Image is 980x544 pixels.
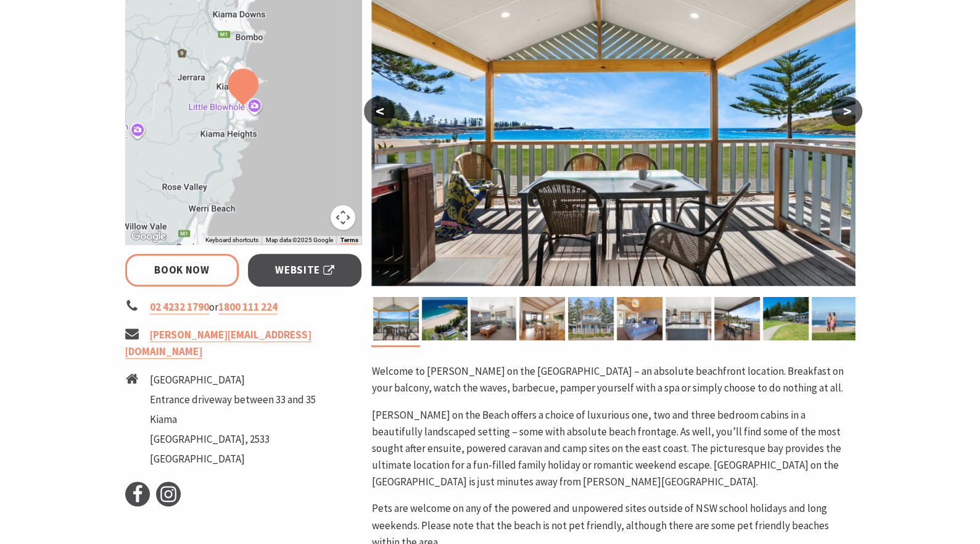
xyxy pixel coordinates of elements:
[371,363,855,396] p: Welcome to [PERSON_NAME] on the [GEOGRAPHIC_DATA] – an absolute beachfront location. Breakfast on...
[128,228,169,245] a: Open this area in Google Maps (opens a new window)
[471,297,516,340] img: Lounge room in Cabin 12
[150,431,316,448] li: [GEOGRAPHIC_DATA], 2533
[150,411,316,428] li: Kiama
[422,297,467,340] img: Aerial view of Kendalls on the Beach Holiday Park
[128,228,169,245] img: Google
[125,299,362,316] li: or
[150,372,316,388] li: [GEOGRAPHIC_DATA]
[331,205,355,230] button: Map camera controls
[218,300,278,314] a: 1800 111 224
[364,96,395,126] button: <
[812,297,857,340] img: Kendalls Beach
[617,297,662,340] img: Kendalls on the Beach Holiday Park
[371,407,855,491] p: [PERSON_NAME] on the Beach offers a choice of luxurious one, two and three bedroom cabins in a be...
[373,297,419,340] img: Kendalls on the Beach Holiday Park
[248,254,362,287] a: Website
[340,236,358,244] a: Terms (opens in new tab)
[568,297,614,340] img: Kendalls on the Beach Holiday Park
[831,96,862,126] button: >
[519,297,565,340] img: Kendalls on the Beach Holiday Park
[714,297,760,340] img: Enjoy the beachfront view in Cabin 12
[763,297,809,340] img: Beachfront cabins at Kendalls on the Beach Holiday Park
[125,254,239,287] a: Book Now
[125,328,311,359] a: [PERSON_NAME][EMAIL_ADDRESS][DOMAIN_NAME]
[265,236,332,243] span: Map data ©2025 Google
[150,300,209,314] a: 02 4232 1790
[205,236,258,245] button: Keyboard shortcuts
[150,451,316,467] li: [GEOGRAPHIC_DATA]
[275,262,334,278] span: Website
[665,297,711,340] img: Full size kitchen in Cabin 12
[150,391,316,408] li: Entrance driveway between 33 and 35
